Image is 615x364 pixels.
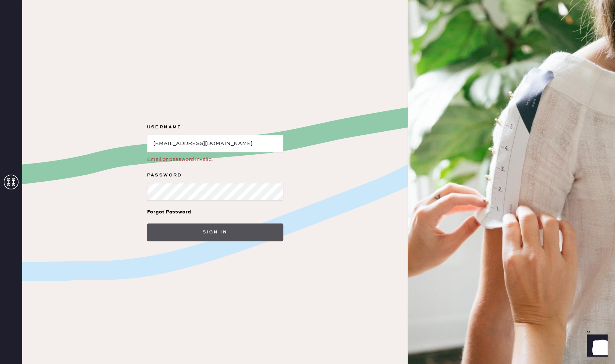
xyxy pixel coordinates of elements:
[147,200,191,223] a: Forgot Password
[147,171,283,180] label: Password
[147,223,283,241] button: Sign in
[580,331,612,363] iframe: Front Chat
[147,123,283,132] label: Username
[147,135,283,152] input: e.g. john@doe.com
[147,155,283,164] div: Email or password invalid.
[147,208,191,216] div: Forgot Password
